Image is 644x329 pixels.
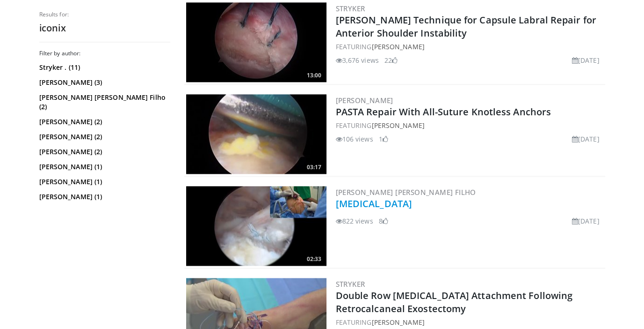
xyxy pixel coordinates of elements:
span: 03:17 [304,163,324,172]
a: Stryker [336,4,365,13]
img: b8f6d91d-f507-4e09-9f60-f8f61a026216.300x170_q85_crop-smart_upscale.jpg [186,2,326,82]
a: PASTA Repair With All-Suture Knotless Anchors [336,105,551,118]
li: [DATE] [572,134,600,144]
img: 6822e15b-2d34-4d33-a779-6b78a1dd7cab.300x170_q85_crop-smart_upscale.jpg [186,94,326,174]
a: [PERSON_NAME] [PERSON_NAME] Filho (2) [39,93,168,112]
li: 822 views [336,216,373,226]
a: Stryker [336,279,365,289]
a: [PERSON_NAME] [371,121,424,130]
a: [PERSON_NAME] [371,42,424,51]
li: 22 [384,55,398,65]
a: [PERSON_NAME] (1) [39,192,168,202]
a: [PERSON_NAME] [336,96,393,105]
a: [MEDICAL_DATA] [336,197,412,210]
a: 13:00 [186,2,326,82]
a: [PERSON_NAME] (2) [39,117,168,127]
a: [PERSON_NAME] (2) [39,132,168,142]
li: 3,676 views [336,55,379,65]
a: [PERSON_NAME] (1) [39,162,168,172]
a: [PERSON_NAME] (1) [39,177,168,187]
li: 1 [379,134,388,144]
div: FEATURING [336,120,603,130]
a: [PERSON_NAME] (2) [39,147,168,157]
a: [PERSON_NAME] (3) [39,78,168,87]
a: 02:33 [186,186,326,266]
li: 106 views [336,134,373,144]
div: FEATURING [336,42,603,52]
h2: iconix [39,22,170,34]
a: [PERSON_NAME] Technique for Capsule Labral Repair for Anterior Shoulder Instability [336,14,596,39]
li: [DATE] [572,216,600,226]
a: [PERSON_NAME] [PERSON_NAME] Filho [336,187,476,197]
span: 13:00 [304,71,324,80]
span: 02:33 [304,255,324,263]
a: Stryker . (11) [39,63,168,72]
div: FEATURING [336,317,603,327]
img: 7436d3da-0913-4784-bb62-34bf3c66b952.300x170_q85_crop-smart_upscale.jpg [186,186,326,266]
h3: Filter by author: [39,50,170,57]
a: Double Row [MEDICAL_DATA] Attachment Following Retrocalcaneal Exostectomy [336,289,573,315]
a: [PERSON_NAME] [371,318,424,327]
li: [DATE] [572,55,600,65]
li: 8 [379,216,388,226]
a: 03:17 [186,94,326,174]
p: Results for: [39,11,170,18]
